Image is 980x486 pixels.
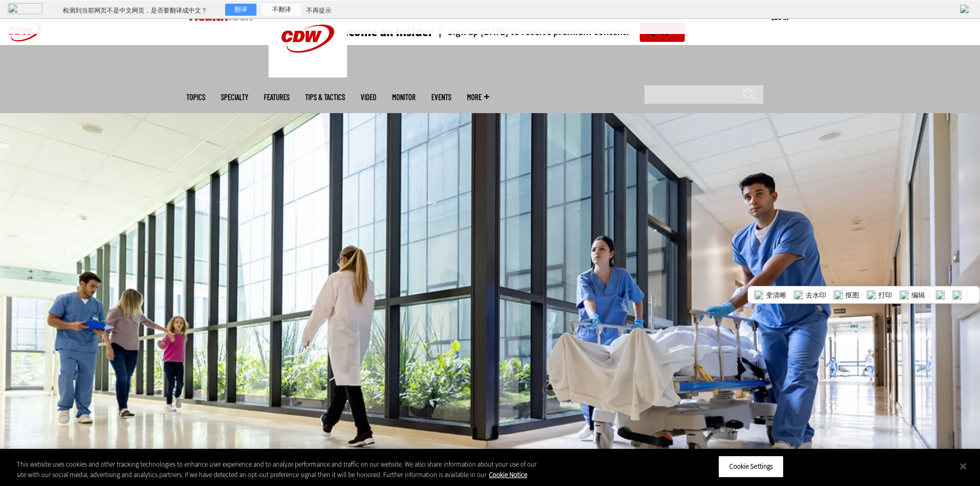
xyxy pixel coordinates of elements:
[186,93,205,101] span: Topics
[952,455,975,478] button: Close
[269,69,347,80] a: CDW
[467,93,489,101] span: More
[264,93,289,101] a: Features
[17,459,539,480] div: This website uses cookies and other tracking technologies to enhance user experience and to analy...
[63,6,207,15] pt: 检测到当前网页不是中文网页，是否要翻译成中文？
[305,93,345,101] a: Tips & Tactics
[960,5,970,13] img: close.png
[489,470,527,479] a: More information about your privacy
[306,6,331,15] a: 不再提示
[392,93,416,101] a: MonITor
[431,93,451,101] a: Events
[361,93,376,101] a: Video
[8,3,42,14] img: logo.png
[225,4,257,16] div: 翻译
[718,456,784,478] button: Cookie Settings
[262,4,301,16] div: 不翻译
[221,93,248,101] span: Specialty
